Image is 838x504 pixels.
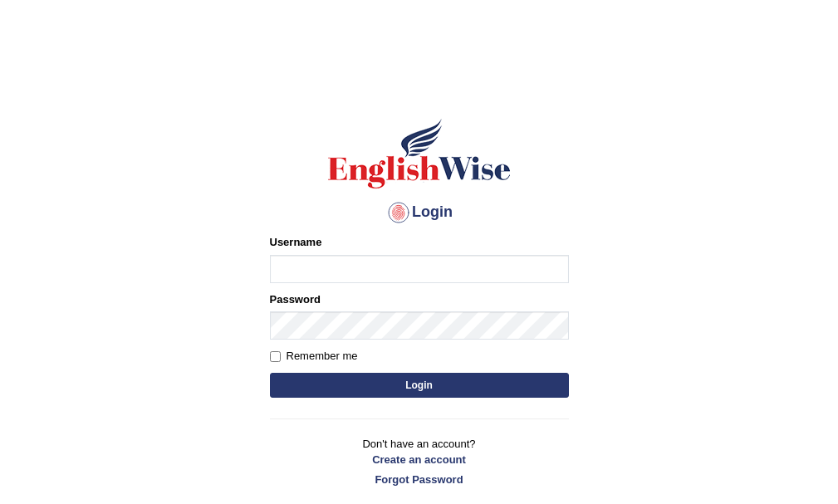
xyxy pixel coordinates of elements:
img: Logo of English Wise sign in for intelligent practice with AI [325,116,514,191]
label: Username [270,234,322,250]
h4: Login [270,199,569,226]
a: Create an account [270,452,569,467]
p: Don't have an account? [270,436,569,487]
button: Login [270,373,569,398]
label: Remember me [270,348,358,365]
a: Forgot Password [270,472,569,487]
label: Password [270,291,321,307]
input: Remember me [270,351,281,362]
